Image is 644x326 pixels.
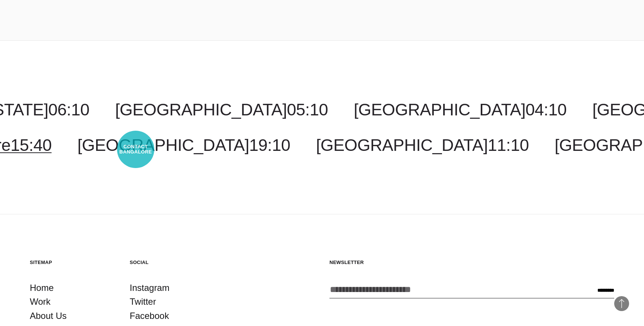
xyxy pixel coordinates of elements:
[115,100,328,119] a: [GEOGRAPHIC_DATA]05:10
[316,136,529,155] a: [GEOGRAPHIC_DATA]11:10
[30,281,54,295] a: Home
[130,309,169,323] a: Facebook
[30,259,115,266] h5: Sitemap
[130,281,170,295] a: Instagram
[130,295,156,309] a: Twitter
[287,100,328,119] span: 05:10
[30,309,67,323] a: About Us
[30,295,51,309] a: Work
[614,296,629,311] button: Back to Top
[354,100,566,119] a: [GEOGRAPHIC_DATA]04:10
[329,259,614,266] h5: Newsletter
[249,136,290,155] span: 19:10
[48,100,89,119] span: 06:10
[488,136,529,155] span: 11:10
[130,259,215,266] h5: Social
[525,100,566,119] span: 04:10
[78,136,290,155] a: [GEOGRAPHIC_DATA]19:10
[10,136,51,155] span: 15:40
